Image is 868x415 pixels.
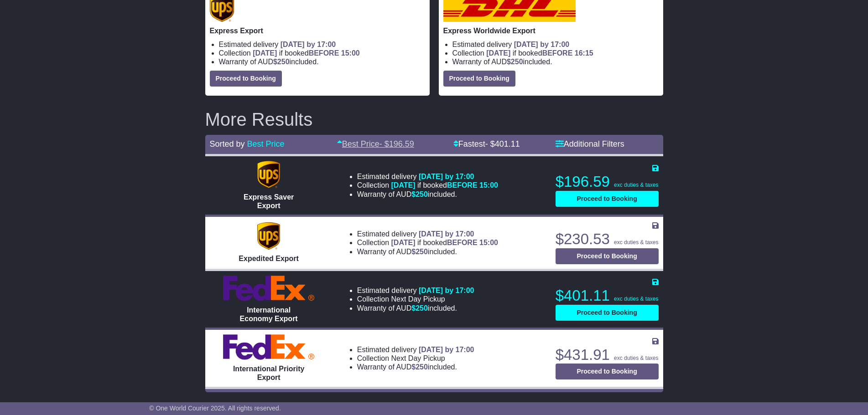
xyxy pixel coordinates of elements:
img: FedEx Express: International Economy Export [223,276,314,301]
span: exc duties & taxes [614,239,658,246]
span: [DATE] by 17:00 [419,346,474,354]
span: International Economy Export [240,306,298,323]
li: Collection [357,295,474,303]
li: Estimated delivery [357,345,474,354]
p: $401.11 [556,287,659,305]
span: Sorted by [210,139,245,149]
button: Proceed to Booking [443,71,515,87]
span: $ [411,190,428,198]
a: Additional Filters [556,139,624,149]
span: 250 [416,363,428,371]
span: 250 [416,190,428,198]
a: Best Price [247,139,285,149]
span: 15:00 [341,49,360,57]
span: exc duties & taxes [614,182,658,188]
img: UPS (new): Express Saver Export [257,161,280,188]
span: 16:15 [575,49,593,57]
span: International Priority Export [233,365,304,381]
span: - $ [485,139,520,149]
span: 15:00 [479,239,498,246]
span: 250 [277,58,290,66]
span: $ [411,248,428,256]
span: if booked [391,181,498,189]
li: Collection [357,354,474,363]
span: [DATE] [486,49,510,57]
span: $ [273,58,290,66]
button: Proceed to Booking [556,364,659,379]
span: [DATE] by 17:00 [514,41,570,48]
span: 15:00 [479,181,498,189]
span: [DATE] [391,181,416,189]
span: [DATE] [391,239,416,246]
li: Warranty of AUD included. [357,304,474,313]
span: 401.11 [495,139,520,149]
li: Estimated delivery [357,172,498,181]
span: if booked [253,49,359,57]
a: Best Price- $196.59 [337,139,414,149]
li: Collection [357,181,498,190]
li: Estimated delivery [452,40,659,49]
span: [DATE] [253,49,277,57]
span: if booked [486,49,593,57]
span: BEFORE [447,239,478,246]
li: Warranty of AUD included. [357,190,498,199]
li: Warranty of AUD included. [452,57,659,66]
span: © One World Courier 2025. All rights reserved. [149,405,281,412]
a: Fastest- $401.11 [453,139,520,149]
span: $ [411,363,428,371]
span: 196.59 [389,139,414,149]
button: Proceed to Booking [556,248,659,264]
span: [DATE] by 17:00 [419,173,474,180]
span: - $ [379,139,414,149]
p: $230.53 [556,230,659,248]
span: exc duties & taxes [614,296,658,302]
span: if booked [391,239,498,246]
li: Collection [452,49,659,57]
p: $196.59 [556,173,659,191]
p: Express Export [210,26,425,35]
li: Estimated delivery [219,40,425,49]
span: $ [411,304,428,312]
img: FedEx Express: International Priority Export [223,334,314,360]
span: 250 [416,304,428,312]
li: Collection [357,238,498,247]
span: Expedited Export [239,255,299,262]
p: Express Worldwide Export [443,26,659,35]
p: $431.91 [556,346,659,364]
span: BEFORE [542,49,573,57]
span: $ [507,58,523,66]
li: Estimated delivery [357,230,498,238]
button: Proceed to Booking [556,191,659,207]
li: Warranty of AUD included. [357,363,474,371]
li: Warranty of AUD included. [357,247,498,256]
span: Next Day Pickup [391,354,445,362]
span: [DATE] by 17:00 [419,230,474,238]
span: [DATE] by 17:00 [419,287,474,294]
li: Warranty of AUD included. [219,57,425,66]
span: BEFORE [309,49,339,57]
span: 250 [416,248,428,256]
span: [DATE] by 17:00 [281,41,336,48]
li: Collection [219,49,425,57]
h2: More Results [205,109,663,129]
span: Next Day Pickup [391,295,445,303]
button: Proceed to Booking [210,71,282,87]
button: Proceed to Booking [556,305,659,321]
img: UPS (new): Expedited Export [257,222,280,250]
span: exc duties & taxes [614,355,658,361]
li: Estimated delivery [357,286,474,295]
span: 250 [511,58,523,66]
span: BEFORE [447,181,478,189]
span: Express Saver Export [244,193,294,210]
